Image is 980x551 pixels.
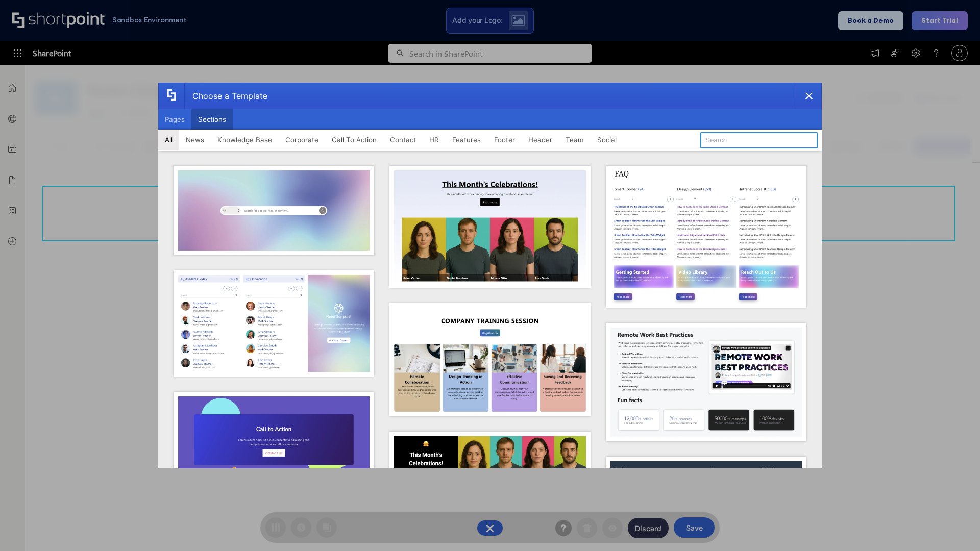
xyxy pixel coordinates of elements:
[158,130,179,150] button: All
[158,109,191,130] button: Pages
[423,130,446,150] button: HR
[929,502,980,551] iframe: Chat Widget
[325,130,383,150] button: Call To Action
[591,130,623,150] button: Social
[179,130,211,150] button: News
[487,130,522,150] button: Footer
[559,130,591,150] button: Team
[446,130,487,150] button: Features
[383,130,423,150] button: Contact
[191,109,233,130] button: Sections
[700,132,818,148] input: Search
[158,83,822,468] div: template selector
[522,130,559,150] button: Header
[184,83,267,109] div: Choose a Template
[279,130,325,150] button: Corporate
[211,130,279,150] button: Knowledge Base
